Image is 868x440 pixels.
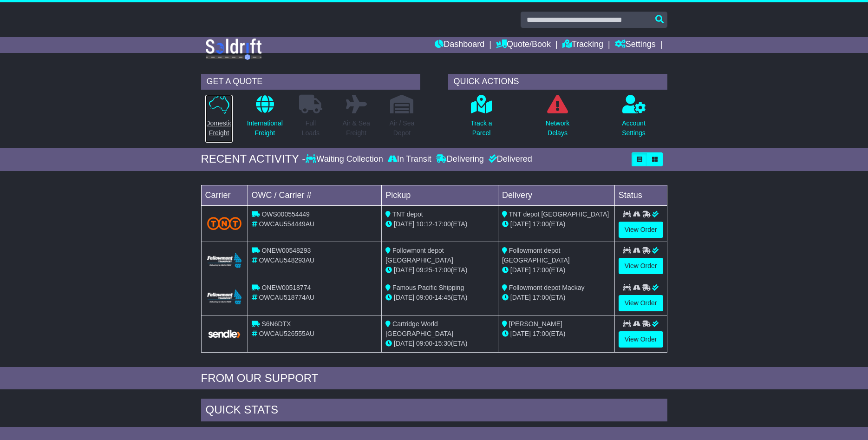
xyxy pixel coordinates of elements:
a: DomesticFreight [205,94,233,143]
div: RECENT ACTIVITY - [201,152,306,166]
span: 09:00 [416,340,432,347]
span: Followmont depot [GEOGRAPHIC_DATA] [385,247,453,264]
a: Dashboard [435,37,484,53]
p: Track a Parcel [470,118,492,138]
span: ONEW00518774 [261,284,311,291]
td: Pickup [382,185,498,205]
a: View Order [619,295,663,311]
p: Full Loads [299,118,322,138]
div: (ETA) [502,265,611,275]
td: Status [614,185,667,205]
div: Quick Stats [201,399,667,424]
img: TNT_Domestic.png [207,217,242,230]
span: 17:00 [533,220,549,228]
span: 09:25 [416,266,432,274]
div: Delivered [486,154,532,164]
td: Delivery [498,185,614,205]
a: InternationalFreight [247,94,283,143]
a: Track aParcel [470,94,492,143]
div: (ETA) [502,329,611,339]
div: QUICK ACTIONS [448,74,667,90]
a: View Order [619,258,663,274]
a: Tracking [562,37,603,53]
td: Carrier [201,185,248,205]
span: 17:00 [435,220,451,228]
span: 17:00 [533,294,549,301]
a: NetworkDelays [545,94,570,143]
span: [DATE] [394,220,414,228]
span: OWCAU518774AU [259,294,314,301]
span: Followmont depot [GEOGRAPHIC_DATA] [502,247,570,264]
span: Famous Pacific Shipping [392,284,464,291]
span: [DATE] [510,294,531,301]
span: [DATE] [394,266,414,274]
span: 09:00 [416,294,432,301]
span: 17:00 [533,266,549,274]
span: [DATE] [510,330,531,337]
a: Quote/Book [496,37,551,53]
span: OWCAU548293AU [259,256,314,264]
span: 17:00 [533,330,549,337]
div: - (ETA) [385,293,494,302]
td: OWC / Carrier # [248,185,382,205]
span: 10:12 [416,220,432,228]
p: Air & Sea Freight [343,118,370,138]
span: [DATE] [394,294,414,301]
p: International Freight [247,118,283,138]
div: GET A QUOTE [201,74,420,90]
a: View Order [619,331,663,348]
p: Network Delays [546,118,569,138]
div: In Transit [385,154,434,164]
span: TNT depot [392,210,423,218]
span: [PERSON_NAME] [509,320,562,328]
a: Settings [615,37,656,53]
div: (ETA) [502,219,611,229]
span: [DATE] [394,340,414,347]
div: Waiting Collection [306,154,385,164]
img: GetCarrierServiceLogo [207,329,242,339]
p: Account Settings [622,118,646,138]
div: - (ETA) [385,265,494,275]
span: ONEW00548293 [261,247,311,254]
span: OWCAU526555AU [259,330,314,337]
span: 14:45 [435,294,451,301]
span: S6N6DTX [261,320,291,328]
span: [DATE] [510,220,531,228]
span: [DATE] [510,266,531,274]
p: Domestic Freight [205,118,232,138]
div: - (ETA) [385,219,494,229]
div: FROM OUR SUPPORT [201,372,667,385]
a: AccountSettings [621,94,646,143]
span: 15:30 [435,340,451,347]
img: Followmont_Transport.png [207,253,242,268]
div: (ETA) [502,293,611,302]
span: TNT depot [GEOGRAPHIC_DATA] [509,210,609,218]
a: View Order [619,222,663,238]
img: Followmont_Transport.png [207,289,242,305]
div: Delivering [434,154,486,164]
div: - (ETA) [385,339,494,348]
span: OWCAU554449AU [259,220,314,228]
span: OWS000554449 [261,210,310,218]
span: 17:00 [435,266,451,274]
span: Cartridge World [GEOGRAPHIC_DATA] [385,320,453,337]
span: Followmont depot Mackay [509,284,585,291]
p: Air / Sea Depot [390,118,415,138]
